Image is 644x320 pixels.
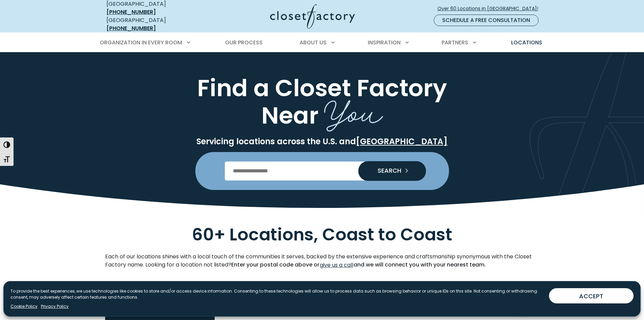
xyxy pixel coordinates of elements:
button: ACCEPT [549,288,634,303]
strong: Enter your postal code above or and we will connect you with your nearest team. [231,261,486,269]
img: Closet Factory Logo [270,4,355,29]
a: [PHONE_NUMBER] [106,8,156,16]
a: Privacy Policy [41,303,69,310]
span: About Us [300,39,327,46]
a: Schedule a Free Consultation [434,15,539,26]
span: SEARCH [372,168,401,174]
span: Inspiration [368,39,401,46]
p: To provide the best experiences, we use technologies like cookies to store and/or access device i... [10,288,544,300]
a: give us a call [319,261,354,270]
span: Find a Closet Factory [197,71,447,104]
p: Servicing locations across the U.S. and [105,136,539,147]
div: [GEOGRAPHIC_DATA] [106,16,205,33]
span: Over 60 Locations in [GEOGRAPHIC_DATA]! [437,5,544,12]
span: Our Process [225,39,263,46]
a: Over 60 Locations in [GEOGRAPHIC_DATA]! [437,3,544,15]
input: Enter Postal Code [225,162,419,180]
button: Search our Nationwide Locations [358,161,426,181]
span: Organization in Every Room [100,39,182,46]
a: [GEOGRAPHIC_DATA] [356,136,448,147]
span: You [324,85,383,134]
span: Near [261,99,318,132]
nav: Primary Menu [95,33,549,52]
span: 60+ Locations, Coast to Coast [192,222,452,247]
a: Cookie Policy [10,303,38,310]
span: Partners [442,39,468,46]
a: [PHONE_NUMBER] [106,24,156,32]
p: Each of our locations shines with a local touch of the communities it serves, backed by the exten... [105,253,539,270]
span: Locations [511,39,542,46]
